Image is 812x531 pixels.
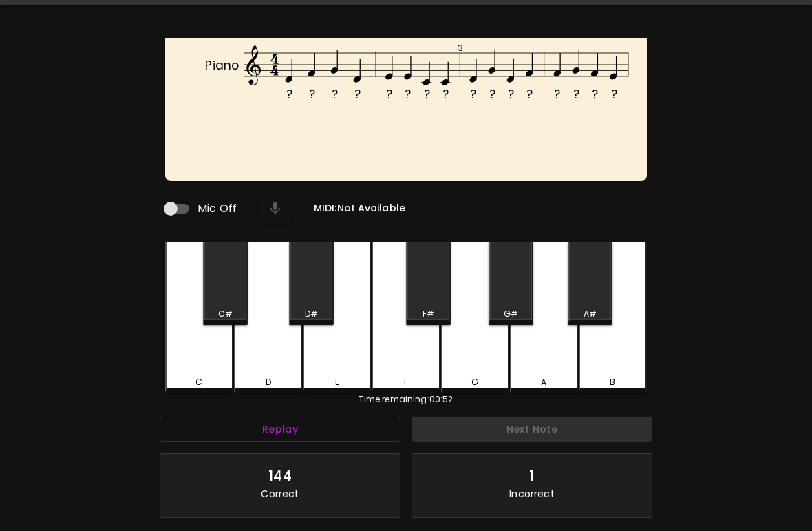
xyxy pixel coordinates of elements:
text: 3 [458,42,464,54]
button: Replay [160,417,400,442]
div: G# [504,308,518,320]
text: ? [527,86,533,103]
div: F [404,376,408,388]
div: C [195,376,202,388]
text: ? [489,86,495,103]
text: ? [555,86,561,103]
div: 144 [268,465,291,487]
text: ? [387,86,393,103]
text: ? [332,86,338,103]
p: Correct [261,487,299,501]
text: ? [592,86,599,103]
div: 1 [529,465,534,487]
text: ? [424,86,430,103]
p: Incorrect [509,487,554,501]
div: B [610,376,615,388]
text: ? [612,86,618,103]
h6: MIDI: Not Available [314,201,405,216]
span: Mic Off [197,200,237,217]
text: ? [405,86,412,103]
div: Time remaining: 00:52 [165,393,647,406]
text: ? [286,86,292,103]
div: A# [584,308,597,320]
div: C# [218,308,233,320]
div: D [266,376,271,388]
text: Piano [206,57,239,74]
text: ? [509,86,515,103]
div: E [335,376,339,388]
text: ? [574,86,580,103]
div: G [471,376,478,388]
div: F# [423,308,434,320]
text: ? [355,86,361,103]
text: ? [471,86,477,103]
text: ? [309,86,315,103]
div: A [541,376,546,388]
div: D# [305,308,318,320]
text: ? [443,86,449,103]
